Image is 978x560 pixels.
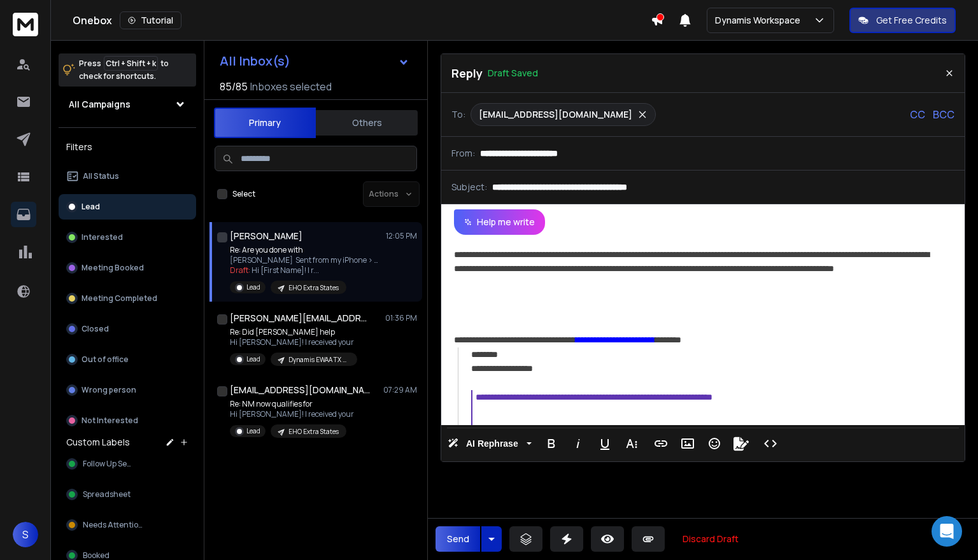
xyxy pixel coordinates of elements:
[66,436,130,449] h3: Custom Labels
[83,171,119,181] p: All Status
[539,431,563,456] button: Bold (Ctrl+B)
[83,459,135,469] span: Follow Up Sent
[230,327,357,337] p: Re: Did [PERSON_NAME] help
[566,431,590,456] button: Italic (Ctrl+I)
[288,283,339,293] p: EHO Extra States
[59,286,196,311] button: Meeting Completed
[59,138,196,156] h3: Filters
[59,451,196,477] button: Follow Up Sent
[59,92,196,117] button: All Campaigns
[230,245,383,255] p: Re: Are you done with
[230,312,370,325] h1: [PERSON_NAME][EMAIL_ADDRESS][DOMAIN_NAME]
[288,355,350,365] p: Dynamis EWAA TX OUTLOOK + OTHERs ESPS
[214,108,316,138] button: Primary
[672,526,749,552] button: Discard Draft
[445,431,534,456] button: AI Rephrase
[73,11,651,29] div: Onebox
[715,14,805,27] p: Dynamis Workspace
[454,209,545,235] button: Help me write
[59,255,196,281] button: Meeting Booked
[59,377,196,403] button: Wrong person
[232,189,255,199] label: Select
[464,438,521,449] span: AI Rephrase
[436,526,480,552] button: Send
[702,431,726,456] button: Emoticons
[246,354,260,364] p: Lead
[220,55,290,67] h1: All Inbox(s)
[81,293,157,304] p: Meeting Completed
[59,164,196,189] button: All Status
[933,107,954,122] p: BCC
[83,489,131,500] span: Spreadsheet
[59,482,196,507] button: Spreadsheet
[230,337,357,347] p: Hi [PERSON_NAME]! I received your
[385,313,417,323] p: 01:36 PM
[220,79,248,94] span: 85 / 85
[451,147,475,160] p: From:
[81,202,100,212] p: Lead
[932,516,962,547] div: Open Intercom Messenger
[59,194,196,220] button: Lead
[250,79,332,94] h3: Inboxes selected
[230,384,370,396] h1: [EMAIL_ADDRESS][DOMAIN_NAME]
[120,11,181,29] button: Tutorial
[59,347,196,372] button: Out of office
[386,231,417,241] p: 12:05 PM
[13,522,38,547] button: S
[69,98,131,111] h1: All Campaigns
[758,431,783,456] button: Code View
[230,399,354,409] p: Re: NM now qualifies for
[316,109,418,137] button: Others
[81,263,144,273] p: Meeting Booked
[479,108,632,121] p: [EMAIL_ADDRESS][DOMAIN_NAME]
[230,255,383,265] p: [PERSON_NAME] Sent from my iPhone > On
[488,67,538,80] p: Draft Saved
[59,316,196,342] button: Closed
[451,181,487,193] p: Subject:
[81,416,138,426] p: Not Interested
[209,48,420,74] button: All Inbox(s)
[59,408,196,433] button: Not Interested
[81,324,109,334] p: Closed
[876,14,947,27] p: Get Free Credits
[593,431,617,456] button: Underline (Ctrl+U)
[230,230,302,242] h1: [PERSON_NAME]
[451,108,465,121] p: To:
[383,385,417,395] p: 07:29 AM
[81,354,129,365] p: Out of office
[649,431,673,456] button: Insert Link (Ctrl+K)
[230,265,250,276] span: Draft:
[288,427,339,437] p: EHO Extra States
[81,385,136,395] p: Wrong person
[59,225,196,250] button: Interested
[451,64,483,82] p: Reply
[729,431,753,456] button: Signature
[104,56,158,71] span: Ctrl + Shift + k
[83,520,143,530] span: Needs Attention
[849,8,956,33] button: Get Free Credits
[81,232,123,242] p: Interested
[246,283,260,292] p: Lead
[620,431,644,456] button: More Text
[59,512,196,538] button: Needs Attention
[676,431,700,456] button: Insert Image (Ctrl+P)
[252,265,319,276] span: Hi [First Name]! I r ...
[246,426,260,436] p: Lead
[910,107,925,122] p: CC
[230,409,354,419] p: Hi [PERSON_NAME]! I received your
[79,57,169,83] p: Press to check for shortcuts.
